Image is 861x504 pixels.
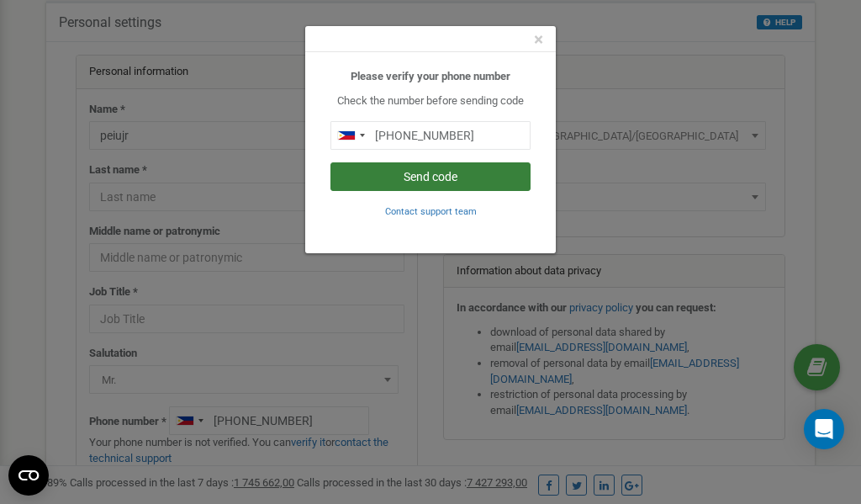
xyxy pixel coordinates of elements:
span: × [534,29,543,50]
input: 0905 123 4567 [330,121,531,150]
a: Contact support team [385,204,477,217]
div: Open Intercom Messenger [804,409,844,449]
button: Open CMP widget [8,455,49,496]
button: Send code [330,162,531,191]
div: Telephone country code [331,122,370,149]
button: Close [534,31,543,49]
b: Please verify your phone number [351,70,510,82]
p: Check the number before sending code [330,93,531,109]
small: Contact support team [385,206,477,217]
